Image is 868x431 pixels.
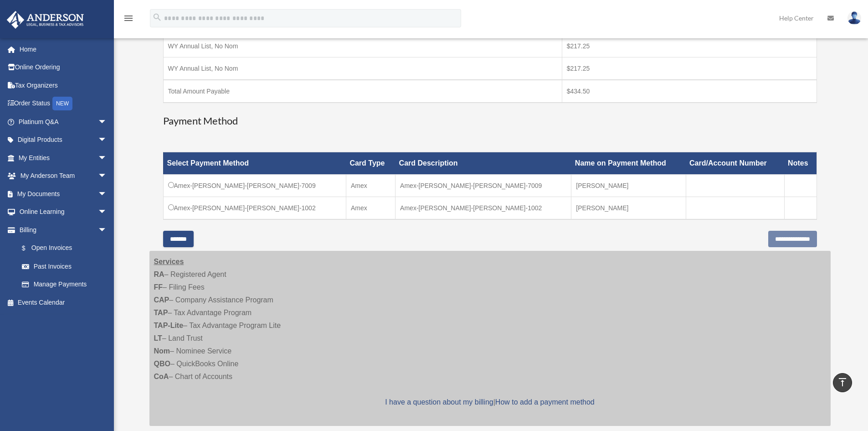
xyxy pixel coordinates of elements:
th: Card/Account Number [686,152,784,175]
span: arrow_drop_down [98,221,116,239]
strong: QBO [154,360,170,368]
span: arrow_drop_down [98,167,116,186]
a: Order StatusNEW [6,94,121,113]
td: [PERSON_NAME] [571,175,686,197]
strong: CoA [154,373,169,380]
th: Notes [784,152,817,175]
strong: TAP [154,309,168,317]
span: arrow_drop_down [98,185,116,203]
span: $ [27,243,31,254]
a: vertical_align_top [833,373,852,392]
th: Card Type [346,152,395,175]
a: Home [6,40,121,58]
td: $217.25 [562,57,817,80]
span: arrow_drop_down [98,203,116,222]
strong: CAP [154,296,169,304]
a: menu [123,16,134,24]
td: WY Annual List, No Nom [163,35,562,57]
a: My Anderson Teamarrow_drop_down [6,167,121,185]
td: WY Annual List, No Nom [163,57,562,80]
a: My Entitiesarrow_drop_down [6,149,121,167]
strong: Services [154,258,184,265]
td: Amex-[PERSON_NAME]-[PERSON_NAME]-1002 [163,197,346,220]
strong: RA [154,270,164,278]
span: arrow_drop_down [98,113,116,131]
a: Online Ordering [6,58,121,77]
strong: LT [154,334,162,342]
i: search [152,12,162,22]
span: arrow_drop_down [98,149,116,167]
td: Amex [346,175,395,197]
th: Select Payment Method [163,152,346,175]
td: Amex-[PERSON_NAME]-[PERSON_NAME]-1002 [395,197,571,220]
th: Card Description [395,152,571,175]
th: Name on Payment Method [571,152,686,175]
td: Total Amount Payable [163,80,562,103]
td: Amex-[PERSON_NAME]-[PERSON_NAME]-7009 [395,175,571,197]
td: $434.50 [562,80,817,103]
div: – Registered Agent – Filing Fees – Company Assistance Program – Tax Advantage Program – Tax Advan... [149,251,831,426]
a: I have a question about my billing [385,398,493,406]
img: Anderson Advisors Platinum Portal [4,11,87,29]
a: How to add a payment method [495,398,595,406]
a: Online Learningarrow_drop_down [6,203,121,221]
strong: Nom [154,347,170,355]
a: My Documentsarrow_drop_down [6,185,121,203]
a: Digital Productsarrow_drop_down [6,131,121,149]
td: Amex [346,197,395,220]
div: NEW [52,97,72,110]
a: Manage Payments [13,275,116,294]
a: Billingarrow_drop_down [6,221,116,239]
td: $217.25 [562,35,817,57]
span: arrow_drop_down [98,131,116,150]
h3: Payment Method [163,114,817,128]
strong: TAP-Lite [154,322,184,329]
a: Past Invoices [13,257,116,275]
i: vertical_align_top [837,377,848,388]
img: User Pic [847,11,861,25]
strong: FF [154,283,163,291]
a: Tax Organizers [6,76,121,94]
td: Amex-[PERSON_NAME]-[PERSON_NAME]-7009 [163,175,346,197]
a: $Open Invoices [13,239,112,258]
p: | [154,396,826,409]
a: Platinum Q&Aarrow_drop_down [6,113,121,131]
i: menu [123,13,134,24]
td: [PERSON_NAME] [571,197,686,220]
a: Events Calendar [6,293,121,312]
